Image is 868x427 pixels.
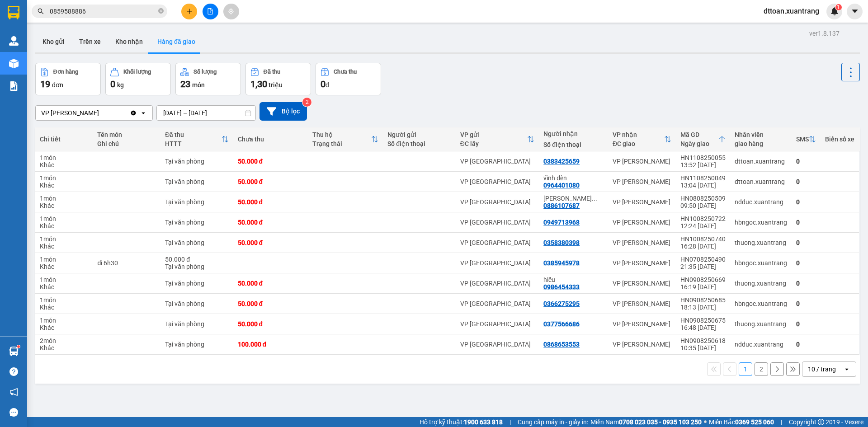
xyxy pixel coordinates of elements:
div: 1 món [40,317,88,324]
div: VP [GEOGRAPHIC_DATA] [460,320,535,328]
span: copyright [818,419,824,425]
span: ⚪️ [704,420,707,424]
svg: open [843,366,850,373]
span: 19 [40,79,50,89]
div: VP [GEOGRAPHIC_DATA] [460,259,535,267]
span: question-circle [9,367,18,376]
span: file-add [207,8,213,14]
span: món [192,81,205,89]
div: HN0708250490 [680,256,726,263]
th: Toggle SortBy [792,127,821,151]
div: Người nhận [543,130,604,137]
input: Tìm tên, số ĐT hoặc mã đơn [50,6,156,16]
strong: 1900 633 818 [464,418,503,426]
span: close-circle [158,7,164,16]
button: Số lượng23món [175,63,241,95]
div: HN1008250722 [680,215,726,222]
div: Tại văn phòng [165,263,228,270]
div: HN0808250509 [680,195,726,202]
sup: 2 [302,98,311,107]
div: VP [GEOGRAPHIC_DATA] [460,341,535,348]
span: đ [325,81,329,89]
input: Select a date range. [157,106,255,120]
div: 2 món [40,337,88,344]
div: 1 món [40,296,88,304]
div: ndduc.xuantrang [735,198,787,206]
span: đơn [52,81,63,89]
div: 0 [796,178,816,185]
div: 1 món [40,195,88,202]
div: Tại văn phòng [165,280,228,287]
div: Chưa thu [238,136,304,143]
span: ... [592,195,597,202]
th: Toggle SortBy [456,127,539,151]
div: 13:52 [DATE] [680,161,726,169]
div: ver 1.8.137 [809,28,840,38]
button: aim [223,4,239,19]
div: Ghi chú [97,140,156,147]
div: 16:48 [DATE] [680,324,726,331]
div: đi 6h30 [97,259,156,267]
div: Mã GD [680,131,718,138]
div: Đã thu [165,131,221,138]
span: Miền Nam [590,417,702,427]
div: VP [PERSON_NAME] [613,178,671,185]
button: 2 [755,362,768,376]
div: dttoan.xuantrang [735,158,787,165]
div: Khác [40,161,88,169]
div: hbngoc.xuantrang [735,219,787,226]
div: VP gửi [460,131,528,138]
div: 0 [796,341,816,348]
div: 50.000 đ [238,198,304,206]
div: VP [PERSON_NAME] [613,239,671,246]
span: aim [228,8,234,14]
button: 1 [739,362,752,376]
div: VP [PERSON_NAME] [613,219,671,226]
div: 09:50 [DATE] [680,202,726,209]
img: warehouse-icon [9,59,19,68]
div: 0 [796,219,816,226]
div: thuong.xuantrang [735,239,787,246]
div: Trương Ngọc Quyền [543,195,604,202]
div: hiếu [543,276,604,283]
input: Selected VP MỘC CHÂU. [100,108,101,117]
div: 0 [796,239,816,246]
button: plus [181,4,197,19]
span: | [781,417,782,427]
div: VP [PERSON_NAME] [613,300,671,307]
th: Toggle SortBy [160,127,233,151]
strong: 0369 525 060 [735,418,774,426]
div: 16:28 [DATE] [680,243,726,250]
div: Thu hộ [312,131,371,138]
div: SMS [796,136,809,143]
button: Trên xe [72,31,108,52]
div: 1 món [40,235,88,243]
span: Cung cấp máy in - giấy in: [518,417,588,427]
span: search [38,8,44,14]
div: Tại văn phòng [165,239,228,246]
div: 0986454333 [543,283,580,291]
div: VP [PERSON_NAME] [613,320,671,328]
div: HTTT [165,140,221,147]
div: Khác [40,222,88,230]
th: Toggle SortBy [676,127,730,151]
div: 1 món [40,276,88,283]
div: Khác [40,304,88,311]
div: VP [GEOGRAPHIC_DATA] [460,178,535,185]
div: Người gửi [387,131,451,138]
span: triệu [269,81,283,89]
div: Khác [40,202,88,209]
div: Nhân viên [735,131,787,138]
img: logo-vxr [8,6,19,19]
div: 0 [796,300,816,307]
span: kg [117,81,124,89]
img: warehouse-icon [9,36,19,46]
div: 16:19 [DATE] [680,283,726,291]
div: Tại văn phòng [165,198,228,206]
div: hbngoc.xuantrang [735,259,787,267]
span: Miền Bắc [709,417,774,427]
div: 50.000 đ [238,158,304,165]
div: VP [GEOGRAPHIC_DATA] [460,219,535,226]
span: | [509,417,511,427]
img: solution-icon [9,81,19,91]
